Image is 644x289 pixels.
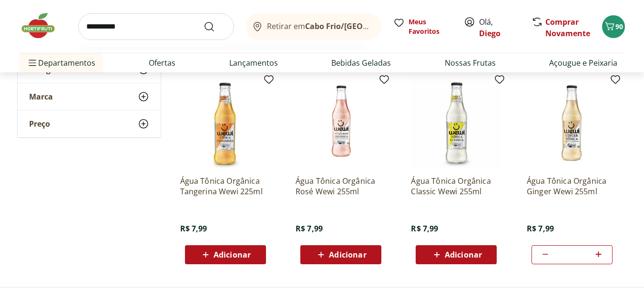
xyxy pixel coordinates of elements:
[411,223,438,234] span: R$ 7,99
[296,176,386,197] a: Água Tônica Orgânica Rosé Wewi 255ml
[445,251,482,259] span: Adicionar
[411,176,501,197] a: Água Tônica Orgânica Classic Wewi 255ml
[549,57,617,69] a: Açougue e Peixaria
[329,251,366,259] span: Adicionar
[29,119,50,129] span: Preço
[19,11,67,40] img: Hortifruti
[479,16,521,39] span: Olá,
[180,78,271,168] img: Água Tônica Orgânica Tangerina Wewi 225ml
[602,15,625,38] button: Carrinho
[331,57,391,69] a: Bebidas Geladas
[416,245,497,264] button: Adicionar
[300,245,381,264] button: Adicionar
[267,22,372,30] span: Retirar em
[18,110,161,137] button: Preço
[214,251,251,259] span: Adicionar
[185,245,266,264] button: Adicionar
[615,22,623,31] span: 90
[27,51,38,74] button: Menu
[545,17,590,39] a: Comprar Novamente
[445,57,496,69] a: Nossas Frutas
[204,21,226,32] button: Submit Search
[180,176,271,197] a: Água Tônica Orgânica Tangerina Wewi 225ml
[18,83,161,110] button: Marca
[180,223,207,234] span: R$ 7,99
[296,223,323,234] span: R$ 7,99
[229,57,278,69] a: Lançamentos
[527,223,554,234] span: R$ 7,99
[78,13,234,40] input: search
[149,57,175,69] a: Ofertas
[393,17,452,36] a: Meus Favoritos
[527,78,617,168] img: Água Tônica Orgânica Ginger Wewi 255ml
[411,78,501,168] img: Água Tônica Orgânica Classic Wewi 255ml
[27,51,95,74] span: Departamentos
[29,92,53,101] span: Marca
[527,176,617,197] a: Água Tônica Orgânica Ginger Wewi 255ml
[245,13,382,40] button: Retirar emCabo Frio/[GEOGRAPHIC_DATA]
[409,17,452,36] span: Meus Favoritos
[479,28,501,39] a: Diego
[296,78,386,168] img: Água Tônica Orgânica Rosé Wewi 255ml
[305,21,423,31] b: Cabo Frio/[GEOGRAPHIC_DATA]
